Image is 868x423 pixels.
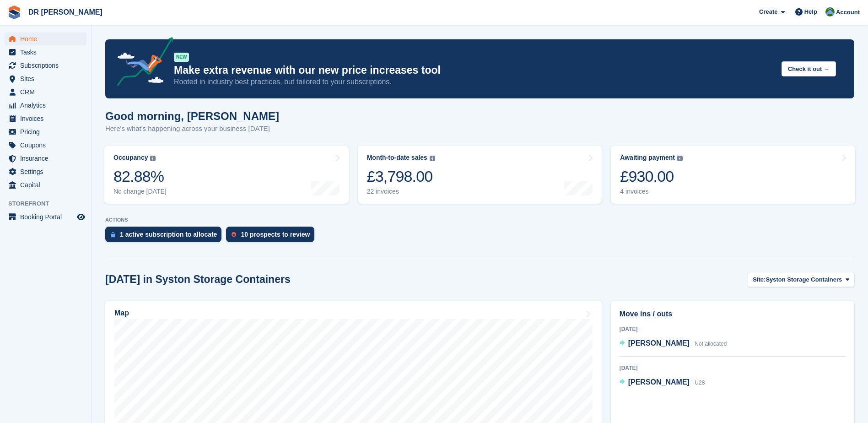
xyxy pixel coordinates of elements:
[105,227,226,247] a: 1 active subscription to allocate
[5,211,86,223] a: menu
[628,339,690,347] span: [PERSON_NAME]
[5,72,86,85] a: menu
[759,7,777,16] span: Create
[20,152,75,165] span: Insurance
[620,325,846,333] div: [DATE]
[232,232,236,237] img: prospect-51fa495bee0391a8d652442698ab0144808aea92771e9ea1ae160a38d050c398.svg
[5,179,86,191] a: menu
[226,227,319,247] a: 10 prospects to review
[430,156,435,161] img: icon-info-grey-7440780725fd019a000dd9b08b2336e03edf1995a4989e88bcd33f0948082b44.svg
[620,377,705,389] a: [PERSON_NAME] U28
[20,112,75,125] span: Invoices
[695,341,727,347] span: Not allocated
[20,33,75,45] span: Home
[677,156,683,161] img: icon-info-grey-7440780725fd019a000dd9b08b2336e03edf1995a4989e88bcd33f0948082b44.svg
[628,378,690,386] span: [PERSON_NAME]
[358,146,602,204] a: Month-to-date sales £3,798.00 22 invoices
[120,231,217,238] div: 1 active subscription to allocate
[113,188,167,195] div: No change [DATE]
[620,154,675,162] div: Awaiting payment
[620,338,727,350] a: [PERSON_NAME] Not allocated
[7,5,21,19] img: stora-icon-8386f47178a22dfd0bd8f6a31ec36ba5ce8667c1dd55bd0f319d3a0aa187defe.svg
[620,364,846,372] div: [DATE]
[367,167,435,186] div: £3,798.00
[367,154,427,162] div: Month-to-date sales
[20,72,75,85] span: Sites
[241,231,310,238] div: 10 prospects to review
[620,309,846,320] h2: Move ins / outs
[105,110,279,122] h1: Good morning, [PERSON_NAME]
[113,154,148,162] div: Occupancy
[5,112,86,125] a: menu
[20,59,75,72] span: Subscriptions
[5,59,86,72] a: menu
[174,53,189,62] div: NEW
[804,7,817,16] span: Help
[5,165,86,178] a: menu
[748,272,854,287] button: Site: Syston Storage Containers
[367,188,435,195] div: 22 invoices
[20,211,75,223] span: Booking Portal
[695,380,705,386] span: U28
[20,46,75,59] span: Tasks
[8,199,91,208] span: Storefront
[75,211,86,222] a: Preview store
[753,275,766,284] span: Site:
[105,217,854,223] p: ACTIONS
[5,99,86,112] a: menu
[5,46,86,59] a: menu
[5,139,86,152] a: menu
[825,7,835,16] img: Alice Stanley
[25,5,106,20] a: DR [PERSON_NAME]
[20,86,75,98] span: CRM
[611,146,855,204] a: Awaiting payment £930.00 4 invoices
[20,179,75,191] span: Capital
[5,152,86,165] a: menu
[114,309,129,317] h2: Map
[620,167,683,186] div: £930.00
[782,61,836,76] button: Check it out →
[111,232,115,238] img: active_subscription_to_allocate_icon-d502201f5373d7db506a760aba3b589e785aa758c864c3986d89f69b8ff3...
[20,165,75,178] span: Settings
[20,125,75,138] span: Pricing
[20,99,75,112] span: Analytics
[836,8,860,17] span: Account
[20,139,75,152] span: Coupons
[150,156,156,161] img: icon-info-grey-7440780725fd019a000dd9b08b2336e03edf1995a4989e88bcd33f0948082b44.svg
[766,275,842,284] span: Syston Storage Containers
[620,188,683,195] div: 4 invoices
[109,37,173,89] img: price-adjustments-announcement-icon-8257ccfd72463d97f412b2fc003d46551f7dbcb40ab6d574587a9cd5c0d94...
[174,77,774,87] p: Rooted in industry best practices, but tailored to your subscriptions.
[5,33,86,45] a: menu
[104,146,349,204] a: Occupancy 82.88% No change [DATE]
[105,273,291,286] h2: [DATE] in Syston Storage Containers
[105,124,279,134] p: Here's what's happening across your business [DATE]
[113,167,167,186] div: 82.88%
[174,64,774,77] p: Make extra revenue with our new price increases tool
[5,86,86,98] a: menu
[5,125,86,138] a: menu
